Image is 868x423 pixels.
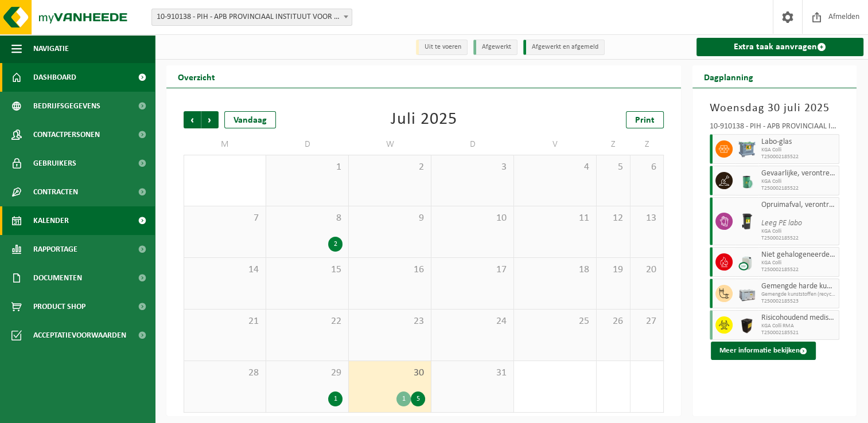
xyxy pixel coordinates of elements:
[696,38,863,56] a: Extra taak aanvragen
[355,212,425,225] span: 9
[761,291,836,298] span: Gemengde kunststoffen (recycleerbaar),box met deksel
[602,264,624,276] span: 19
[761,185,836,192] span: T250002185522
[602,161,624,174] span: 5
[738,213,756,230] img: WB-0240-HPE-BK-01
[33,178,78,206] span: Contracten
[33,149,76,178] span: Gebruikers
[272,212,342,225] span: 8
[437,212,508,225] span: 10
[166,65,227,88] h2: Overzicht
[520,212,590,225] span: 11
[355,161,425,174] span: 2
[328,391,342,406] div: 1
[761,298,836,305] span: T250002185523
[738,253,756,271] img: LP-LD-CU
[224,111,276,128] div: Vandaag
[761,201,836,210] span: Opruimafval, verontreinigd met diverse gevaarlijke afvalstoffen
[761,235,836,242] span: T250002185522
[761,260,836,267] span: KGA Colli
[396,391,411,406] div: 1
[33,206,69,235] span: Kalender
[391,111,457,128] div: Juli 2025
[272,367,342,379] span: 29
[33,92,100,120] span: Bedrijfsgegevens
[355,315,425,328] span: 23
[710,123,839,134] div: 10-910138 - PIH - APB PROVINCIAAL INSTITUUT VOOR HYGIENE - [GEOGRAPHIC_DATA]
[761,282,836,291] span: Gemengde harde kunststoffen (PE, PP en PVC), recycleerbaar (industrieel)
[738,172,756,189] img: PB-OT-0200-MET-00-02
[272,264,342,276] span: 15
[761,178,836,185] span: KGA Colli
[761,250,836,260] span: Niet gehalogeneerde solventen - hoogcalorisch in kleinverpakking
[761,219,802,228] i: Leeg PE labo
[761,330,836,336] span: T250002185521
[514,134,597,155] td: V
[711,342,816,360] button: Meer informatie bekijken
[635,116,655,125] span: Print
[626,111,664,128] a: Print
[692,65,765,88] h2: Dagplanning
[33,292,85,321] span: Product Shop
[761,267,836,273] span: T250002185522
[431,134,514,155] td: D
[761,138,836,147] span: Labo-glas
[266,134,349,155] td: D
[272,161,342,174] span: 1
[190,367,260,379] span: 28
[738,140,756,158] img: PB-AP-0800-MET-02-01
[190,315,260,328] span: 21
[437,161,508,174] span: 3
[349,134,431,155] td: W
[761,147,836,154] span: KGA Colli
[761,228,836,235] span: KGA Colli
[184,111,201,128] span: Vorige
[411,391,425,406] div: 5
[272,315,342,328] span: 22
[761,154,836,160] span: T250002185522
[520,264,590,276] span: 18
[355,367,425,379] span: 30
[33,235,77,264] span: Rapportage
[602,212,624,225] span: 12
[761,169,836,178] span: Gevaarlijke, verontreinigde grond
[190,212,260,225] span: 7
[597,134,630,155] td: Z
[761,314,836,323] span: Risicohoudend medisch afval
[33,34,69,63] span: Navigatie
[738,285,756,302] img: PB-LB-0680-HPE-GY-11
[416,40,468,55] li: Uit te voeren
[636,315,658,328] span: 27
[602,315,624,328] span: 26
[33,63,76,92] span: Dashboard
[355,264,425,276] span: 16
[33,120,100,149] span: Contactpersonen
[520,161,590,174] span: 4
[473,40,517,55] li: Afgewerkt
[738,316,756,334] img: LP-SB-00050-HPE-51
[184,134,266,155] td: M
[152,9,352,25] span: 10-910138 - PIH - APB PROVINCIAAL INSTITUUT VOOR HYGIENE - ANTWERPEN
[328,237,342,252] div: 2
[33,321,126,350] span: Acceptatievoorwaarden
[33,264,82,292] span: Documenten
[520,315,590,328] span: 25
[710,100,839,117] h3: Woensdag 30 juli 2025
[636,212,658,225] span: 13
[151,9,352,26] span: 10-910138 - PIH - APB PROVINCIAAL INSTITUUT VOOR HYGIENE - ANTWERPEN
[636,161,658,174] span: 6
[636,264,658,276] span: 20
[523,40,605,55] li: Afgewerkt en afgemeld
[201,111,219,128] span: Volgende
[437,315,508,328] span: 24
[437,367,508,379] span: 31
[437,264,508,276] span: 17
[190,264,260,276] span: 14
[761,323,836,330] span: KGA Colli RMA
[630,134,664,155] td: Z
